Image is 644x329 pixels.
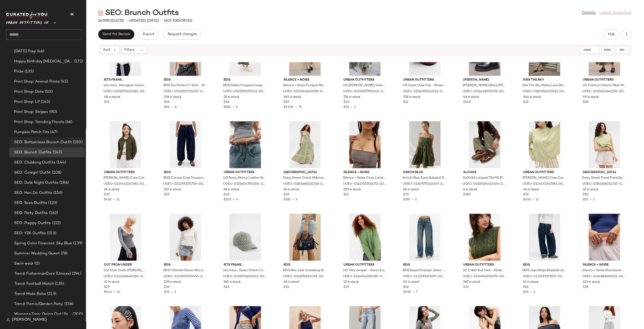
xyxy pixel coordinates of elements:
span: Pumpkin Patch Fits [14,129,50,135]
span: 6 [175,106,177,109]
span: (162) [48,210,58,216]
span: BDG Mini Jude Crossbody Bag - Black at Urban Outfitters [283,268,326,273]
span: 12 in stock [523,280,539,285]
span: Sort [103,47,110,53]
span: $62 [523,285,529,290]
span: [PERSON_NAME] Crew Cardigan - Khaki XL at Urban Outfitters [103,176,146,180]
span: $183 [224,106,231,109]
img: 0180666010357_012_b [579,121,630,168]
span: UO [PERSON_NAME] Voile Midi Skirt - Khaki 2XS at Urban Outfitters [343,83,386,88]
span: $34 [284,285,289,290]
span: Urban Outfitters [224,170,267,175]
div: Products [98,18,124,23]
span: (135) [24,69,34,75]
span: Happy Birthday [MEDICAL_DATA] [14,59,73,64]
span: $15 [583,198,588,201]
span: $26 [583,193,589,197]
span: (0) [33,261,40,267]
span: Swimwear [14,261,33,267]
span: Request changes [167,32,197,36]
span: 287 in stock [463,280,481,285]
span: UO Cable Knit Tank - Khaki XS at Urban Outfitters [463,268,506,273]
span: 24 in stock [104,187,120,192]
span: 11 [117,198,120,201]
span: Kiss The Sky Minka Lace Blouse - Black M at Urban Outfitters [523,83,566,88]
span: $39 [403,193,409,197]
span: UOEU-0130977010009-000-038 [403,182,446,186]
span: $29 [284,100,289,105]
span: Daisy Street Check Milkmaid Dress - Green M at Urban Outfitters [283,176,326,180]
span: 147 [98,19,104,23]
span: • [588,198,593,201]
span: 123 in stock [583,280,600,285]
span: $496 [403,291,411,294]
span: $182 [284,198,291,201]
span: Womens Tops: Going Out/ Party [14,311,72,317]
span: 1 [593,198,595,201]
span: iets frans... Monogram Harness Shoulder Bag - Brown at Urban Outfitters [103,83,146,88]
span: (186) [58,180,69,186]
span: SEO: Cowgirl Outfit [14,170,51,176]
img: 0114441547381_034_b [519,121,570,168]
span: [PERSON_NAME] [463,78,506,82]
span: SEO: Bottomless Brunch Outfit [14,139,72,145]
span: UOEU-0113265640360-000-004 [103,274,146,279]
span: SEO: Party Outfits [14,210,48,216]
span: 2 [174,291,176,294]
span: UOEU-0120641640291-000-030 [583,89,626,94]
span: $32 [104,100,110,105]
span: BDG [523,263,566,267]
img: 0114946350076_036_a2 [459,214,510,261]
span: $38 [284,193,289,197]
span: $180 [463,193,471,197]
span: SEO: Preppy Outfits [14,220,51,226]
span: • [169,291,174,294]
span: UOEU-0155604780304-000-021 [223,182,266,186]
span: 46 in stock [463,95,479,100]
span: SEO: Y2K Outfits [14,230,46,236]
span: Urban Outfitters [463,263,506,267]
span: Urban Outfitters [104,170,147,175]
span: UOEU-0114946350076-000-036 [463,274,506,279]
span: Trend: Picnic/Garden Party [14,301,63,307]
img: 0162705740072_070_m [339,121,391,168]
img: 0122593371759_094_a2 [160,121,211,168]
span: (90) [48,109,57,115]
span: (294) [71,271,81,277]
img: 0114946350087_030_a2 [339,214,391,261]
img: 0120593370456_048_b [160,214,211,261]
span: • [529,291,534,294]
span: 49 in stock [583,95,599,100]
span: (156) [52,190,63,196]
span: Filters [124,47,135,53]
span: UOEU-0120593370456-000-048 [163,274,206,279]
span: 31 in stock [344,280,359,285]
img: svg%3e [98,11,103,16]
span: (135) [54,281,64,287]
span: (78) [60,251,68,256]
span: $30 [224,193,230,197]
span: $32 [463,285,469,290]
span: $62 [523,291,529,294]
span: UOEU-0251972620002-000-030 [223,274,266,279]
span: Export [143,32,155,36]
span: 259 in stock [344,187,361,192]
span: $39 [523,193,529,197]
span: Silence + Noise Cross Lariat Necklace - Gold at Urban Outfitters [343,176,386,180]
span: BDG [164,78,207,82]
span: SEO: Hen Do Outfits [14,190,52,196]
span: (145) [40,99,50,105]
span: $16 [344,193,349,197]
img: 0122593371679_107_b [399,214,450,261]
span: UOEU-0114441547381-000-034 [523,182,566,186]
span: BDG Too Perfect T-Shirt - White XS at Urban Outfitters [163,83,206,88]
img: 0180666010356_030_a2 [280,121,331,168]
span: $2.14K [284,106,294,109]
span: Urban Outfitters [403,78,446,82]
span: (45) [60,79,68,85]
span: UOEU-0151972620085-000-020 [103,89,146,94]
span: UOEU-0151972620091-000-001 [283,274,326,279]
span: 66 in stock [224,187,240,192]
span: SEO: Clubbing Outfits [14,160,55,166]
span: UOEU-0162705740072-000-070 [343,182,386,186]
